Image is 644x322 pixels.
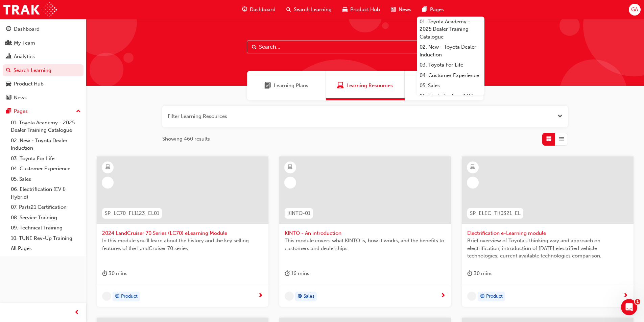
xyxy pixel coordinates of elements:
[3,105,84,118] button: Pages
[105,163,110,172] span: learningResourceType_ELEARNING-icon
[14,107,28,115] div: Pages
[440,293,446,299] span: next-icon
[467,237,628,260] span: Brief overview of Toyota’s thinking way and approach on electrification, introduction of [DATE] e...
[467,292,476,301] span: undefined-icon
[462,156,634,307] a: SP_ELEC_TK0321_ELElectrification e-Learning moduleBrief overview of Toyota’s thinking way and app...
[294,6,332,14] span: Search Learning
[417,3,449,17] a: pages-iconPages
[635,299,640,304] span: 1
[417,80,484,91] a: 05. Sales
[285,229,446,237] span: KINTO - An introduction
[486,293,503,300] span: Product
[3,78,84,90] a: Product Hub
[621,299,637,315] iframe: Intercom live chat
[546,135,551,143] span: Grid
[3,64,84,77] a: Search Learning
[467,229,628,237] span: Electrification e-Learning module
[629,4,641,16] button: GA
[14,94,27,102] div: News
[105,209,159,217] span: SP_LC70_FL1123_EL01
[6,68,11,74] span: search-icon
[6,95,11,101] span: news-icon
[247,71,326,100] a: Learning PlansLearning Plans
[297,292,302,301] span: target-icon
[6,40,11,46] span: people-icon
[8,174,84,184] a: 05. Sales
[3,2,57,17] img: Trak
[285,237,446,252] span: This module covers what KINTO is, how it works, and the benefits to customers and dealerships.
[480,292,485,301] span: target-icon
[247,41,483,53] input: Search...
[258,293,263,299] span: next-icon
[252,43,257,51] span: Search
[3,92,84,104] a: News
[281,3,337,17] a: search-iconSearch Learning
[337,3,385,17] a: car-iconProduct Hub
[14,53,35,60] div: Analytics
[350,6,380,14] span: Product Hub
[250,6,276,14] span: Dashboard
[623,293,628,299] span: next-icon
[76,107,81,116] span: up-icon
[162,135,210,143] span: Showing 460 results
[242,5,247,14] span: guage-icon
[8,135,84,153] a: 02. New - Toyota Dealer Induction
[422,5,427,14] span: pages-icon
[405,71,483,100] a: SessionsSessions
[285,269,290,278] span: duration-icon
[97,156,268,307] a: SP_LC70_FL1123_EL012024 LandCruiser 70 Series (LC70) eLearning ModuleIn this module you'll learn ...
[285,292,294,301] span: undefined-icon
[74,308,79,317] span: prev-icon
[6,26,11,32] span: guage-icon
[391,5,396,14] span: news-icon
[8,202,84,213] a: 07. Parts21 Certification
[102,292,111,301] span: undefined-icon
[274,82,308,90] span: Learning Plans
[14,80,44,88] div: Product Hub
[6,108,11,115] span: pages-icon
[3,37,84,49] a: My Team
[385,3,417,17] a: news-iconNews
[8,184,84,202] a: 06. Electrification (EV & Hybrid)
[337,82,344,90] span: Learning Resources
[470,163,475,172] span: learningResourceType_ELEARNING-icon
[102,237,263,252] span: In this module you'll learn about the history and the key selling features of the LandCruiser 70 ...
[115,292,120,301] span: target-icon
[8,223,84,233] a: 09. Technical Training
[417,70,484,81] a: 04. Customer Experience
[3,23,84,35] a: Dashboard
[287,209,310,217] span: KINTO-01
[8,164,84,174] a: 04. Customer Experience
[285,269,309,278] div: 16 mins
[121,293,138,300] span: Product
[347,82,393,90] span: Learning Resources
[342,5,348,14] span: car-icon
[288,163,292,172] span: learningResourceType_ELEARNING-icon
[417,17,484,42] a: 01. Toyota Academy - 2025 Dealer Training Catalogue
[6,81,11,87] span: car-icon
[3,22,84,105] button: DashboardMy TeamAnalyticsSearch LearningProduct HubNews
[14,25,40,33] div: Dashboard
[557,113,563,120] button: Open the filter
[470,209,521,217] span: SP_ELEC_TK0321_EL
[326,71,405,100] a: Learning ResourcesLearning Resources
[417,60,484,70] a: 03. Toyota For Life
[8,243,84,254] a: All Pages
[467,269,493,278] div: 30 mins
[102,269,127,278] div: 30 mins
[631,6,638,14] span: GA
[430,6,444,14] span: Pages
[264,82,271,90] span: Learning Plans
[8,213,84,223] a: 08. Service Training
[8,153,84,164] a: 03. Toyota For Life
[237,3,281,17] a: guage-iconDashboard
[559,135,564,143] span: List
[3,50,84,63] a: Analytics
[8,118,84,135] a: 01. Toyota Academy - 2025 Dealer Training Catalogue
[399,6,411,14] span: News
[102,269,107,278] span: duration-icon
[304,293,314,300] span: Sales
